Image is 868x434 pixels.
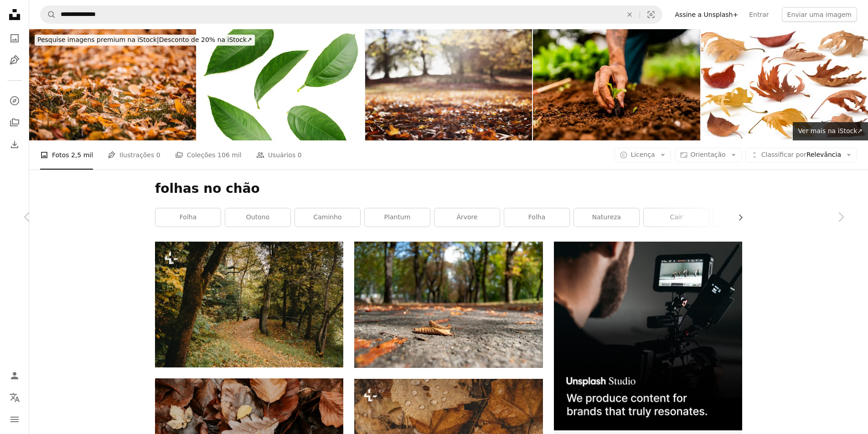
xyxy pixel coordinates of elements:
span: Relevância [761,150,841,160]
button: Idioma [5,388,24,407]
span: Classificar por [761,151,806,158]
img: Folhas caídas no parque no outono [29,29,196,140]
button: Orientação [675,148,742,162]
a: uma folha deitada no chão em um parque [354,300,542,309]
span: Licença [630,151,655,158]
a: natureza [574,208,639,227]
a: Ilustrações 0 [108,140,160,170]
button: Classificar porRelevância [745,148,857,162]
button: Limpar [620,6,640,23]
a: chão [713,208,779,227]
span: Orientação [691,151,726,158]
a: caminho [295,208,360,227]
a: Fotos [5,29,24,47]
a: Próximo [813,173,868,261]
button: Enviar uma imagem [782,7,857,22]
a: Ilustrações [5,51,24,69]
img: close-up, de, um, agricultor, plantar, um, alface, muda, ligado, um, jardim comunitário [533,29,700,140]
span: Desconto de 20% na iStock ↗ [37,36,252,43]
button: Pesquisa visual [640,6,662,23]
img: Clareira no parque no outono [365,29,532,140]
a: Folha [155,208,221,227]
img: Árvore seca de outono marrom deixa deitado no chão isolado em fundo branco [701,29,868,140]
a: Explorar [5,92,24,110]
a: um caminho na mata com muitas folhas no chão [155,300,343,308]
span: 106 mil [217,150,242,160]
a: Pesquise imagens premium na iStock|Desconto de 20% na iStock↗ [29,29,260,51]
form: Pesquise conteúdo visual em todo o site [40,5,662,24]
button: rolar lista para a direita [732,208,742,227]
a: Usuários 0 [256,140,302,170]
img: file-1715652217532-464736461acbimage [554,242,742,430]
a: outono [225,208,290,227]
span: 0 [156,150,160,160]
a: Coleções [5,114,24,132]
a: plantum [365,208,430,227]
a: Histórico de downloads [5,135,24,154]
img: um caminho na mata com muitas folhas no chão [155,242,343,367]
a: Coleções 106 mil [175,140,242,170]
span: Pesquise imagens premium na iStock | [37,36,159,43]
a: árvore [434,208,500,227]
span: Ver mais na iStock ↗ [798,127,863,134]
button: Licença [615,148,671,162]
a: folha [504,208,569,227]
a: Ver mais na iStock↗ [793,122,868,140]
a: Entrar / Cadastrar-se [5,367,24,385]
h1: folhas no chão [155,181,742,197]
img: uma folha deitada no chão em um parque [354,242,542,368]
button: Menu [5,410,24,429]
a: Entrar [744,7,774,22]
a: Assine a Unsplash+ [670,7,744,22]
button: Pesquise na Unsplash [41,6,56,23]
a: cair [644,208,709,227]
span: 0 [298,150,302,160]
img: Folhas de limão isolado em um fundo branco [197,29,364,140]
